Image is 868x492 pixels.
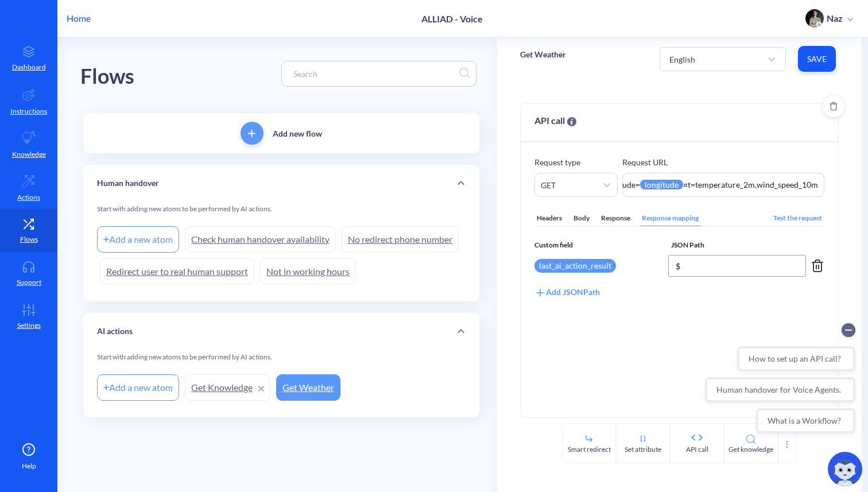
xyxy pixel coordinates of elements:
p: Dashboard [12,62,46,72]
p: Knowledge [12,149,46,160]
div: Add JSONPath [534,286,600,299]
div: last_ai_action_result [534,259,616,273]
div: Body [571,211,592,226]
p: Request URL [622,156,824,168]
div: Response mapping [640,211,701,226]
div: English [669,53,695,65]
p: ALLIAD - Voice [421,13,483,24]
span: API call [534,114,576,127]
p: Human handover [97,177,159,189]
button: Delete [822,95,845,118]
button: Human handover for Voice Agents. [4,61,154,86]
button: Save [798,46,836,72]
a: Check human handover availability [185,226,336,253]
textarea: https://[DOMAIN_NAME]/v1/forecast?latitude={{latitude}}&longitude={{longitude}}&current=temperatu... [622,173,824,197]
p: Get Weather [520,49,566,60]
a: No redirect phone number [342,226,459,253]
div: API call [686,444,708,455]
div: Get knowledge [728,444,773,455]
img: user photo [805,9,824,28]
div: Smart redirect [568,444,611,455]
span: JSON Path [671,240,808,250]
p: Request type [534,156,618,168]
button: add [241,122,263,145]
div: Headers [534,211,564,226]
p: Flows [20,234,38,245]
div: Response [599,211,633,226]
a: Redirect user to real human support [100,258,254,285]
p: Naz [827,12,843,25]
span: Custom field [534,240,672,250]
div: Set attribute [625,444,661,455]
input: Search [288,67,459,80]
div: Start with adding new atoms to be performed by AI actions. [97,352,466,371]
p: Actions [17,192,40,203]
div: Test the request [771,211,824,226]
div: Add a new atom [97,226,179,253]
a: Get Knowledge [185,374,270,401]
div: Flows [80,60,134,93]
button: What is a Workflow? [55,92,154,117]
div: GET [541,179,556,191]
span: Save [807,53,827,65]
div: AI actions [83,313,479,350]
div: Start with adding new atoms to be performed by AI actions. [97,204,466,223]
a: Not in working hours [260,258,356,285]
button: user photoNaz [800,8,859,29]
p: AI actions [97,326,133,338]
p: Home [67,11,91,25]
input: Enter JSON path [668,255,806,277]
button: How to set up an API call? [36,30,154,55]
img: copilot-icon.svg [828,452,862,486]
p: Support [17,277,41,288]
div: Human handover [83,165,479,202]
div: Add a new atom [97,374,179,401]
button: Collapse conversation starters [141,7,154,21]
p: Settings [17,320,41,331]
p: Instructions [10,106,47,117]
span: Help [22,461,36,471]
p: Add new flow [273,127,322,140]
a: Get Weather [276,374,340,401]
